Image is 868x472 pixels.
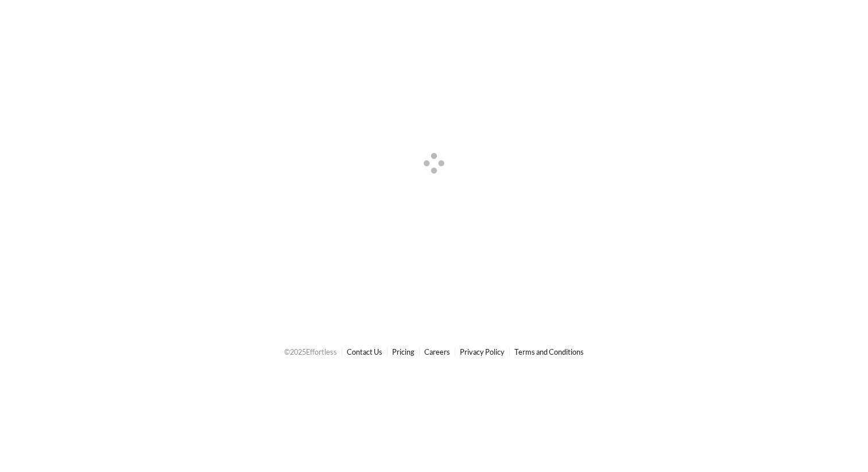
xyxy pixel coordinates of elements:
[424,347,450,356] a: Careers
[460,347,505,356] a: Privacy Policy
[514,347,584,356] a: Terms and Conditions
[392,347,414,356] a: Pricing
[284,347,337,356] span: © 2025 Effortless
[347,347,382,356] a: Contact Us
